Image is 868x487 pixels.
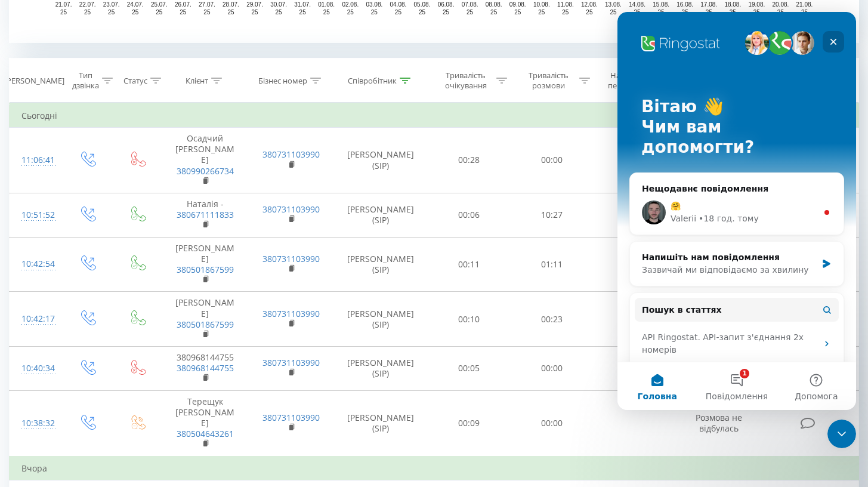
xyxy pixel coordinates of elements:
[246,1,263,8] text: 29.07.
[777,9,784,16] text: 25
[510,347,593,391] td: 00:00
[427,390,510,456] td: 00:09
[581,1,598,8] text: 12.08.
[366,1,382,8] text: 03.08.
[103,1,120,8] text: 23.07.
[462,1,478,8] text: 07.08.
[610,9,617,16] text: 25
[348,76,397,86] div: Співробітник
[486,1,502,8] text: 08.08.
[108,9,115,16] text: 25
[162,128,248,193] td: Осадчий [PERSON_NAME]
[177,319,234,330] a: 380501867599
[538,9,545,16] text: 25
[334,390,427,456] td: [PERSON_NAME] (SIP)
[604,70,663,91] div: Назва схеми переадресації
[84,9,91,16] text: 25
[151,1,168,8] text: 25.07.
[753,9,761,16] text: 25
[262,308,320,319] a: 380731103990
[677,1,693,8] text: 16.08.
[334,347,427,391] td: [PERSON_NAME] (SIP)
[177,428,234,439] a: 380504643261
[180,9,187,16] text: 25
[490,9,498,16] text: 25
[72,70,99,91] div: Тип дзвінка
[21,307,50,331] div: 10:42:17
[21,149,50,172] div: 11:06:41
[629,1,645,8] text: 14.08.
[21,357,50,380] div: 10:40:34
[427,237,510,292] td: 00:11
[634,9,641,16] text: 25
[347,9,354,16] text: 25
[438,70,493,91] div: Тривалість очікування
[262,149,320,160] a: 380731103990
[414,1,431,8] text: 05.08.
[334,237,427,292] td: [PERSON_NAME] (SIP)
[175,1,191,8] text: 26.07.
[801,9,808,16] text: 25
[557,1,574,8] text: 11.08.
[467,9,474,16] text: 25
[262,253,320,264] a: 380731103990
[509,1,526,8] text: 09.08.
[510,292,593,347] td: 00:23
[21,412,50,435] div: 10:38:32
[262,412,320,423] a: 380731103990
[60,9,67,16] text: 25
[162,193,248,238] td: Наталія -
[533,1,550,8] text: 10.08.
[514,9,521,16] text: 25
[262,357,320,368] a: 380731103990
[395,9,402,16] text: 25
[427,347,510,391] td: 00:05
[342,1,359,8] text: 02.08.
[796,1,813,8] text: 21.08.
[334,193,427,238] td: [PERSON_NAME] (SIP)
[258,76,307,86] div: Бізнес номер
[199,1,215,8] text: 27.07.
[419,9,426,16] text: 25
[334,292,427,347] td: [PERSON_NAME] (SIP)
[605,1,622,8] text: 13.08.
[748,1,765,8] text: 19.08.
[510,193,593,238] td: 10:27
[390,1,407,8] text: 04.08.
[294,1,311,8] text: 31.07.
[700,1,717,8] text: 17.08.
[323,9,330,16] text: 25
[177,209,234,220] a: 380671111833
[162,292,248,347] td: [PERSON_NAME]
[427,292,510,347] td: 00:10
[827,420,856,448] iframe: Intercom live chat
[177,264,234,275] a: 380501867599
[510,390,593,456] td: 00:00
[227,9,234,16] text: 25
[334,128,427,193] td: [PERSON_NAME] (SIP)
[510,237,593,292] td: 01:11
[438,1,455,8] text: 06.08.
[270,1,287,8] text: 30.07.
